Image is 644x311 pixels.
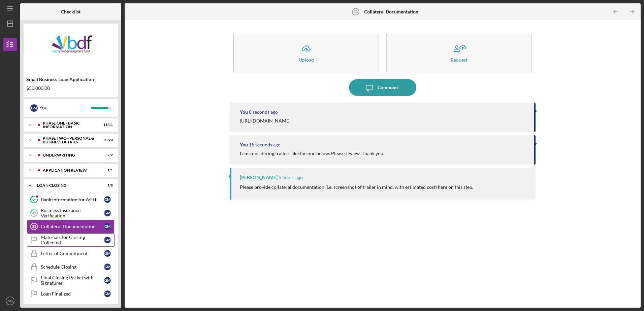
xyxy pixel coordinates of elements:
[249,142,281,147] time: 2025-09-24 19:43
[41,235,104,245] div: Materials for Closing Collected
[27,233,115,247] a: Materials for Closing CollectedGM
[24,27,118,67] img: Product logo
[104,264,111,270] div: G M
[101,183,113,187] div: 1 / 8
[43,153,96,157] div: Underwriting
[32,211,36,215] tspan: 32
[349,79,416,96] button: Comment
[43,168,96,172] div: Application Review
[240,151,384,156] div: I am considering trailers like the one below. Please review. Thank you.
[41,197,104,202] div: Bank Information for ACH
[249,109,278,115] time: 2025-09-24 19:44
[32,224,36,229] tspan: 33
[26,77,115,82] div: Small Business Loan Application
[279,175,303,180] time: 2025-09-24 14:23
[104,237,111,243] div: G M
[27,206,115,220] a: 32Business Insurance VerificationGM
[41,224,104,229] div: Collateral Documentation
[27,220,115,233] a: 33Collateral DocumentationGM
[101,168,113,172] div: 1 / 1
[104,277,111,284] div: G M
[27,247,115,260] a: Letter of CommitmentGM
[41,275,104,286] div: Final Closing Packet with Signatures
[27,287,115,301] a: Loan FinalizedGM
[104,223,111,230] div: G M
[240,183,473,191] p: Please provide collateral documentation (i.e. screenshot of trailer in mind, with estimated cost)...
[37,183,96,187] div: Loan Closing
[386,34,532,72] button: Request
[3,294,17,308] button: GM
[39,102,91,113] div: You
[101,153,113,157] div: 2 / 2
[101,138,113,142] div: 20 / 20
[104,290,111,297] div: G M
[104,250,111,257] div: G M
[240,175,278,180] div: [PERSON_NAME]
[27,193,115,206] a: Bank Information for ACHGM
[43,121,96,129] div: Phase One - Basic Information
[41,251,104,256] div: Letter of Commitment
[104,196,111,203] div: G M
[451,57,468,62] div: Request
[353,10,357,14] tspan: 33
[101,123,113,127] div: 11 / 11
[364,9,418,14] b: Collateral Documentation
[233,34,379,72] button: Upload
[27,260,115,274] a: Schedule ClosingGM
[27,274,115,287] a: Final Closing Packet with SignaturesGM
[41,208,104,218] div: Business Insurance Verification
[240,109,248,115] div: You
[7,299,12,303] text: GM
[43,136,96,144] div: PHASE TWO - PERSONAL & BUSINESS DETAILS
[240,118,290,124] div: [URL][DOMAIN_NAME]
[26,85,115,91] div: $50,000.00
[378,79,398,96] div: Comment
[41,264,104,270] div: Schedule Closing
[61,9,80,14] b: Checklist
[240,142,248,147] div: You
[299,57,314,62] div: Upload
[30,104,38,112] div: G M
[41,291,104,297] div: Loan Finalized
[104,210,111,216] div: G M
